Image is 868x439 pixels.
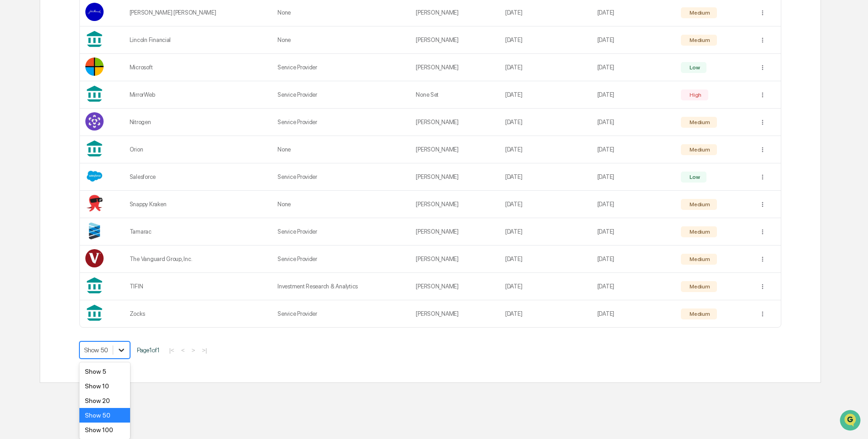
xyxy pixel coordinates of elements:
[130,201,267,208] div: Snappy Kraken
[130,310,267,317] div: Zocks
[130,64,267,71] div: Microsoft
[500,191,592,218] td: [DATE]
[272,26,410,54] td: None
[85,222,104,240] img: Vendor Logo
[79,423,130,437] div: Show 100
[272,136,410,163] td: None
[130,228,267,235] div: Tamarac
[688,146,710,153] div: Medium
[688,256,710,262] div: Medium
[79,379,130,393] div: Show 10
[410,136,500,163] td: [PERSON_NAME]
[85,167,104,185] img: Vendor Logo
[272,109,410,136] td: Service Provider
[5,111,63,128] a: 🖐️Preclearance
[410,218,500,246] td: [PERSON_NAME]
[592,136,675,163] td: [DATE]
[189,346,198,354] button: >
[199,346,209,354] button: >|
[688,174,700,180] div: Low
[592,246,675,273] td: [DATE]
[410,246,500,273] td: [PERSON_NAME]
[592,163,675,191] td: [DATE]
[500,300,592,327] td: [DATE]
[130,173,267,180] div: Salesforce
[130,146,267,153] div: Orion
[9,70,26,86] img: 1746055101610-c473b297-6a78-478c-a979-82029cc54cd1
[688,92,701,98] div: High
[272,218,410,246] td: Service Provider
[18,132,58,141] span: Data Lookup
[64,154,110,162] a: Powered byPylon
[500,81,592,109] td: [DATE]
[130,283,267,290] div: TIFIN
[688,64,700,71] div: Low
[410,54,500,81] td: [PERSON_NAME]
[75,115,113,124] span: Attestations
[500,26,592,54] td: [DATE]
[592,81,675,109] td: [DATE]
[500,273,592,300] td: [DATE]
[688,229,710,235] div: Medium
[272,54,410,81] td: Service Provider
[688,119,710,125] div: Medium
[31,70,150,79] div: Start new chat
[85,112,104,131] img: Vendor Logo
[688,201,710,208] div: Medium
[272,191,410,218] td: None
[592,191,675,218] td: [DATE]
[167,346,177,354] button: |<
[500,246,592,273] td: [DATE]
[500,218,592,246] td: [DATE]
[130,9,267,16] div: [PERSON_NAME] [PERSON_NAME]
[410,300,500,327] td: [PERSON_NAME]
[688,311,710,317] div: Medium
[272,246,410,273] td: Service Provider
[500,109,592,136] td: [DATE]
[410,191,500,218] td: [PERSON_NAME]
[130,119,267,125] div: Nitrogen
[91,155,110,162] span: Pylon
[79,408,130,423] div: Show 50
[5,129,61,145] a: 🔎Data Lookup
[410,273,500,300] td: [PERSON_NAME]
[18,115,59,124] span: Preclearance
[592,273,675,300] td: [DATE]
[79,393,130,408] div: Show 20
[130,37,267,43] div: Lincoln Financial
[688,37,710,43] div: Medium
[410,163,500,191] td: [PERSON_NAME]
[839,409,863,434] iframe: Open customer support
[66,116,73,123] div: 🗄️
[130,91,267,98] div: MirrorWeb
[592,26,675,54] td: [DATE]
[9,133,16,141] div: 🔎
[272,273,410,300] td: Investment Research & Analytics
[63,111,117,128] a: 🗄️Attestations
[9,19,166,34] p: How can we help?
[137,346,160,354] span: Page 1 of 1
[688,10,710,16] div: Medium
[500,163,592,191] td: [DATE]
[592,54,675,81] td: [DATE]
[410,81,500,109] td: None Set
[410,26,500,54] td: [PERSON_NAME]
[272,163,410,191] td: Service Provider
[178,346,188,354] button: <
[410,109,500,136] td: [PERSON_NAME]
[592,300,675,327] td: [DATE]
[79,364,130,379] div: Show 5
[9,116,16,123] div: 🖐️
[155,73,166,84] button: Start new chat
[85,194,104,213] img: Vendor Logo
[688,283,710,290] div: Medium
[272,300,410,327] td: Service Provider
[500,136,592,163] td: [DATE]
[85,57,104,76] img: Vendor Logo
[592,109,675,136] td: [DATE]
[31,79,115,86] div: We're available if you need us!
[272,81,410,109] td: Service Provider
[85,249,104,267] img: Vendor Logo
